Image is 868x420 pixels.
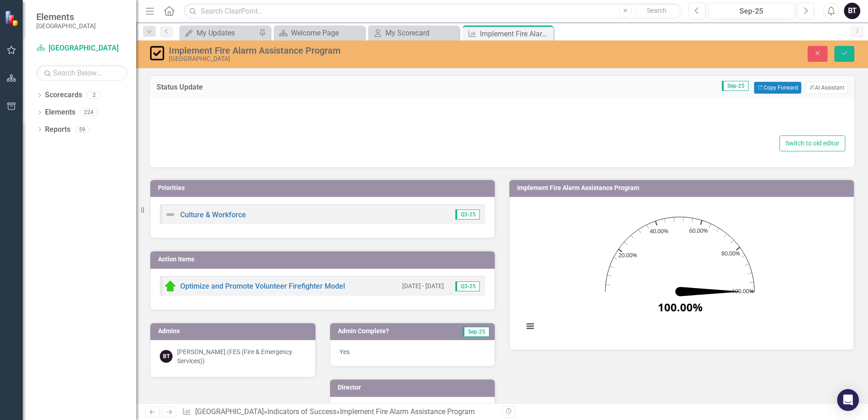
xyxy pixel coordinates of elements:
img: Complete [150,46,164,60]
span: Elements [36,11,96,22]
div: Implement Fire Alarm Assistance Program [169,45,545,55]
h3: Implement Fire Alarm Assistance Program [517,185,849,191]
h3: Admin Complete? [338,328,437,335]
span: Q3-25 [455,281,480,291]
button: BT [844,3,860,19]
a: Scorecards [45,90,82,100]
a: Culture & Workforce [180,210,246,219]
div: » » [182,407,495,417]
button: Copy Forward [754,82,801,94]
span: Sep-25 [722,81,749,91]
a: [GEOGRAPHIC_DATA] [36,43,127,54]
a: My Updates [182,27,256,39]
a: Indicators of Success [267,407,336,416]
a: Welcome Page [276,27,362,39]
img: Not Defined [165,209,176,220]
span: Yes [340,348,350,355]
path: 100. Actual. [680,287,740,296]
span: Q3-25 [455,210,480,220]
div: My Updates [197,27,256,39]
div: Open Intercom Messenger [837,389,859,411]
a: [GEOGRAPHIC_DATA] [195,407,264,416]
button: Sep-25 [708,3,795,19]
div: [PERSON_NAME] (FES (Fire & Emergency Services)) [177,347,306,365]
button: AI Assistant [806,82,848,94]
div: My Scorecard [385,27,457,39]
div: [GEOGRAPHIC_DATA] [169,55,545,62]
div: 224 [80,109,98,116]
div: 2 [87,91,101,99]
text: 100.00% [658,300,703,315]
button: Switch to old editor [779,135,845,151]
img: ClearPoint Strategy [5,10,20,26]
img: Above Target [165,280,176,291]
svg: Interactive chart [519,204,841,340]
text: 20.00% [618,251,637,259]
small: [GEOGRAPHIC_DATA] [36,22,96,30]
div: Implement Fire Alarm Assistance Program [480,28,551,40]
button: View chart menu, Chart [524,320,537,333]
h3: Status Update [157,83,343,91]
div: Sep-25 [711,6,792,17]
h3: Director [338,384,491,391]
text: 60.00% [689,226,708,235]
h3: Action Items [158,256,490,263]
div: Chart. Highcharts interactive chart. [519,204,844,340]
a: Optimize and Promote Volunteer Firefighter Model [180,282,345,290]
input: Search ClearPoint... [184,3,682,19]
div: Implement Fire Alarm Assistance Program [340,407,475,416]
span: Search [647,7,666,14]
text: 100.00% [732,287,754,295]
div: 59 [75,125,89,133]
span: Sep-25 [463,327,489,337]
input: Search Below... [36,65,127,81]
text: 80.00% [721,249,740,257]
a: Reports [45,125,70,135]
h3: Admins [158,328,311,335]
a: Elements [45,107,75,118]
text: 40.00% [650,227,669,235]
div: BT [160,350,173,363]
small: [DATE] - [DATE] [402,282,444,290]
div: Welcome Page [291,27,362,39]
a: My Scorecard [370,27,457,39]
button: Search [634,5,680,17]
h3: Priorities [158,185,490,191]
